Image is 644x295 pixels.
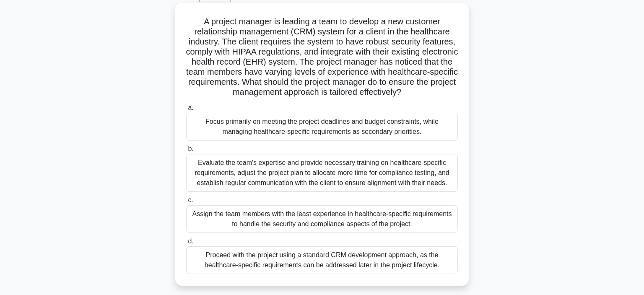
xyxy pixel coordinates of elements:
[186,113,458,141] div: Focus primarily on meeting the project deadlines and budget constraints, while managing healthcar...
[188,104,193,111] span: a.
[188,196,193,204] span: c.
[188,145,193,152] span: b.
[186,154,458,192] div: Evaluate the team's expertise and provide necessary training on healthcare-specific requirements,...
[188,238,193,245] span: d.
[186,246,458,274] div: Proceed with the project using a standard CRM development approach, as the healthcare-specific re...
[185,16,459,98] h5: A project manager is leading a team to develop a new customer relationship management (CRM) syste...
[186,205,458,233] div: Assign the team members with the least experience in healthcare-specific requirements to handle t...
